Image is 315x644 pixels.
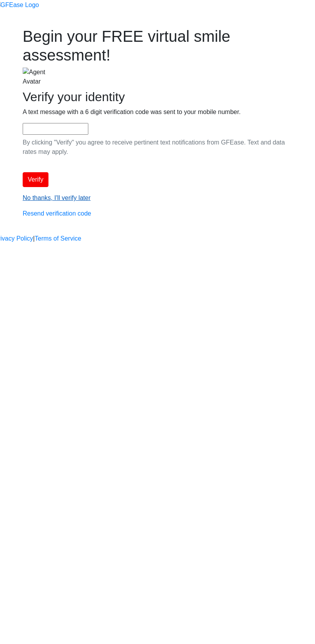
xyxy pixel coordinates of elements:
[35,234,81,243] a: Terms of Service
[33,234,35,243] a: |
[23,210,91,217] a: Resend verification code
[23,138,292,157] p: By clicking "Verify" you agree to receive pertinent text notifications from GFEase. Text and data...
[23,107,292,117] p: A text message with a 6 digit verification code was sent to your mobile number.
[23,27,292,64] h1: Begin your FREE virtual smile assessment!
[23,89,292,104] h2: Verify your identity
[23,172,48,187] button: Verify
[23,68,58,86] img: Agent Avatar
[23,194,91,201] a: No thanks, I'll verify later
